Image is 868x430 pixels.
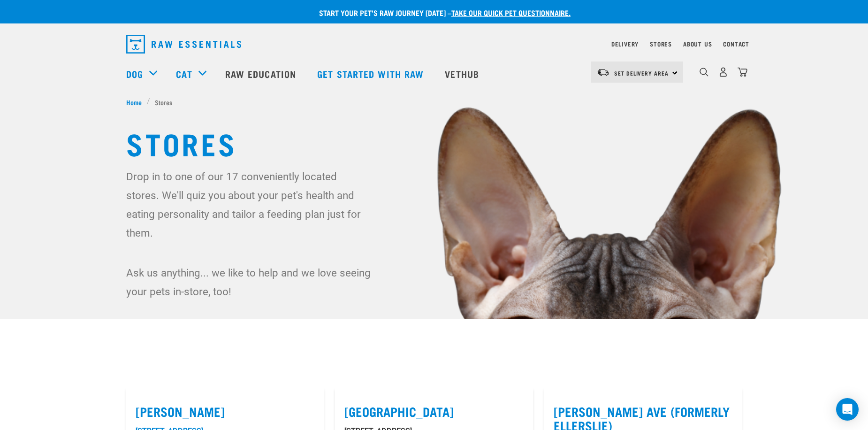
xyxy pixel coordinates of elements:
[611,42,639,46] a: Delivery
[126,167,373,242] p: Drop in to one of our 17 conveniently located stores. We'll quiz you about your pet's health and ...
[126,97,742,107] nav: breadcrumbs
[723,42,749,46] a: Contact
[126,97,147,107] a: Home
[683,42,712,46] a: About Us
[700,68,708,77] img: home-icon-1@2x.png
[126,97,142,107] span: Home
[216,55,308,92] a: Raw Education
[126,67,143,81] a: Dog
[650,42,672,46] a: Stores
[451,10,571,15] a: take our quick pet questionnaire.
[126,35,241,54] img: Raw Essentials Logo
[718,67,728,77] img: user.png
[614,71,669,75] span: Set Delivery Area
[344,404,523,419] label: [GEOGRAPHIC_DATA]
[435,55,491,92] a: Vethub
[308,55,435,92] a: Get started with Raw
[597,68,609,77] img: van-moving.png
[136,404,314,419] label: [PERSON_NAME]
[738,67,747,77] img: home-icon@2x.png
[176,67,192,81] a: Cat
[126,126,742,160] h1: Stores
[836,398,859,421] div: Open Intercom Messenger
[119,31,749,57] nav: dropdown navigation
[126,263,373,301] p: Ask us anything... we like to help and we love seeing your pets in-store, too!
